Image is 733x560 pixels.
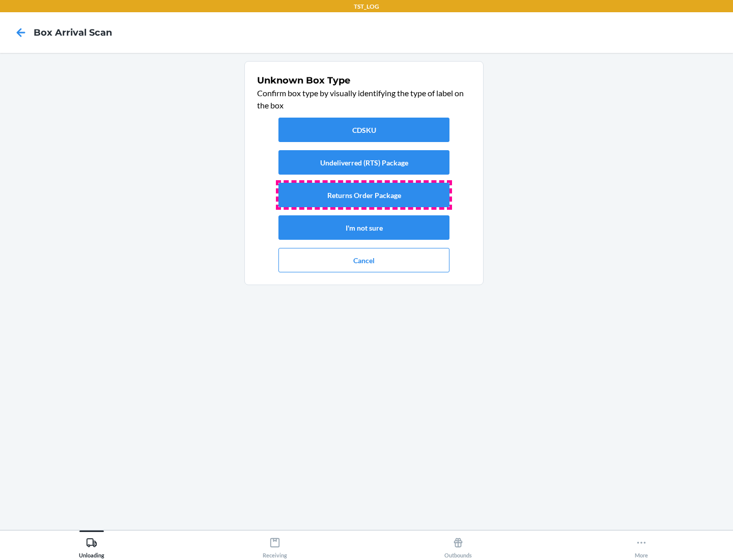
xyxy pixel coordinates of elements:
[257,74,471,87] h1: Unknown Box Type
[550,530,733,558] button: More
[278,215,449,240] button: I'm not sure
[183,530,366,558] button: Receiving
[278,150,449,175] button: Undeliverred (RTS) Package
[263,533,287,558] div: Receiving
[278,248,449,272] button: Cancel
[366,530,550,558] button: Outbounds
[635,533,648,558] div: More
[278,118,449,142] button: CDSKU
[257,87,471,111] p: Confirm box type by visually identifying the type of label on the box
[444,533,472,558] div: Outbounds
[278,183,449,207] button: Returns Order Package
[34,26,112,39] h4: Box Arrival Scan
[79,533,104,558] div: Unloading
[354,2,379,11] p: TST_LOG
